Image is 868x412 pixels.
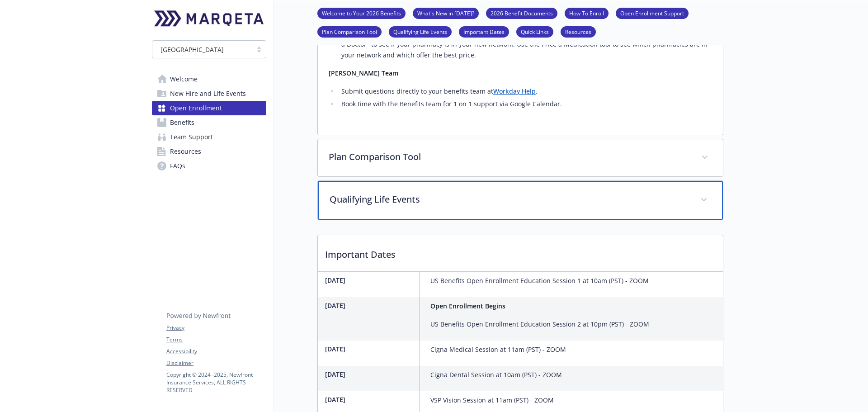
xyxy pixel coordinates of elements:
[486,9,557,17] a: 2026 Benefit Documents
[325,344,415,354] p: [DATE]
[330,193,689,206] p: Qualifying Life Events
[152,101,266,115] a: Open Enrollment
[561,27,596,36] a: Resources
[170,72,198,86] span: Welcome
[339,99,712,109] li: Book time with the Benefits team for 1 on 1 support via Google Calendar.
[430,344,566,355] p: Cigna Medical Session at 11am (PST) - ZOOM
[170,130,213,144] span: Team Support
[389,27,452,36] a: Qualifying Life Events
[430,369,562,380] p: Cigna Dental Session at 10am (PST) - ZOOM
[170,86,246,101] span: New Hire and Life Events
[339,86,712,97] li: Submit questions directly to your benefits team at .
[329,150,690,164] p: Plan Comparison Tool
[493,87,536,95] a: Workday Help
[170,159,185,173] span: FAQs
[317,9,406,17] a: Welcome to Your 2026 Benefits
[152,72,266,86] a: Welcome
[152,144,266,159] a: Resources
[430,395,554,406] p: VSP Vision Session at 11am (PST) - ZOOM
[325,395,415,404] p: [DATE]
[616,9,689,17] a: Open Enrollment Support
[157,45,248,54] span: [GEOGRAPHIC_DATA]
[166,324,266,332] a: Privacy
[152,130,266,144] a: Team Support
[516,27,553,36] a: Quick Links
[318,235,723,269] p: Important Dates
[170,144,201,159] span: Resources
[325,301,415,310] p: [DATE]
[166,359,266,367] a: Disclaimer
[152,86,266,101] a: New Hire and Life Events
[329,69,398,77] strong: [PERSON_NAME] Team
[166,336,266,344] a: Terms
[430,275,649,286] p: US Benefits Open Enrollment Education Session 1 at 10am (PST) - ZOOM
[413,9,479,17] a: What's New in [DATE]?
[152,115,266,130] a: Benefits
[160,45,224,54] span: [GEOGRAPHIC_DATA]
[170,101,222,115] span: Open Enrollment
[459,27,509,36] a: Important Dates
[318,139,723,176] div: Plan Comparison Tool
[565,9,609,17] a: How To Enroll
[430,319,649,330] p: US Benefits Open Enrollment Education Session 2 at 10pm (PST) - ZOOM
[166,347,266,355] a: Accessibility
[430,302,505,310] strong: Open Enrollment Begins
[170,115,194,130] span: Benefits
[325,369,415,379] p: [DATE]
[152,159,266,173] a: FAQs
[325,275,415,285] p: [DATE]
[166,371,266,394] p: Copyright © 2024 - 2025 , Newfront Insurance Services, ALL RIGHTS RESERVED
[318,181,723,220] div: Qualifying Life Events
[317,27,382,36] a: Plan Comparison Tool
